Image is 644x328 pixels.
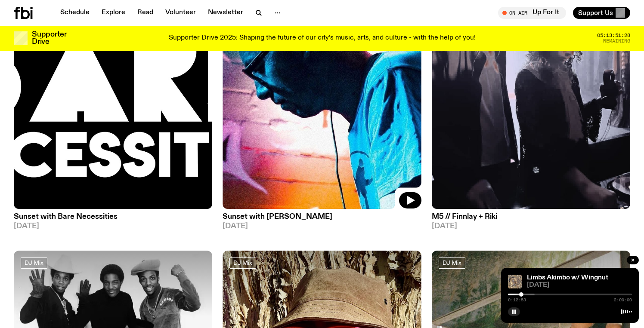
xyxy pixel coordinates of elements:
[578,9,613,17] span: Support Us
[160,7,201,19] a: Volunteer
[233,260,252,266] span: DJ Mix
[132,7,158,19] a: Read
[21,257,47,269] a: DJ Mix
[527,274,608,281] a: Limbs Akimbo w/ Wingnut
[432,223,630,230] span: [DATE]
[96,7,130,19] a: Explore
[603,39,630,43] span: Remaining
[229,257,256,269] a: DJ Mix
[439,257,465,269] a: DJ Mix
[223,213,421,221] h3: Sunset with [PERSON_NAME]
[527,282,632,288] span: [DATE]
[14,213,212,221] h3: Sunset with Bare Necessities
[25,260,43,266] span: DJ Mix
[32,31,66,46] h3: Supporter Drive
[55,7,95,19] a: Schedule
[223,223,421,230] span: [DATE]
[14,223,212,230] span: [DATE]
[498,7,566,19] button: On AirUp For It
[432,209,630,230] a: M5 // Finnlay + Riki[DATE]
[432,213,630,221] h3: M5 // Finnlay + Riki
[203,7,248,19] a: Newsletter
[508,298,526,302] span: 0:12:53
[597,33,630,38] span: 05:13:51:28
[14,209,212,230] a: Sunset with Bare Necessities[DATE]
[614,298,632,302] span: 2:00:00
[573,7,630,19] button: Support Us
[223,209,421,230] a: Sunset with [PERSON_NAME][DATE]
[169,34,476,42] p: Supporter Drive 2025: Shaping the future of our city’s music, arts, and culture - with the help o...
[443,260,461,266] span: DJ Mix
